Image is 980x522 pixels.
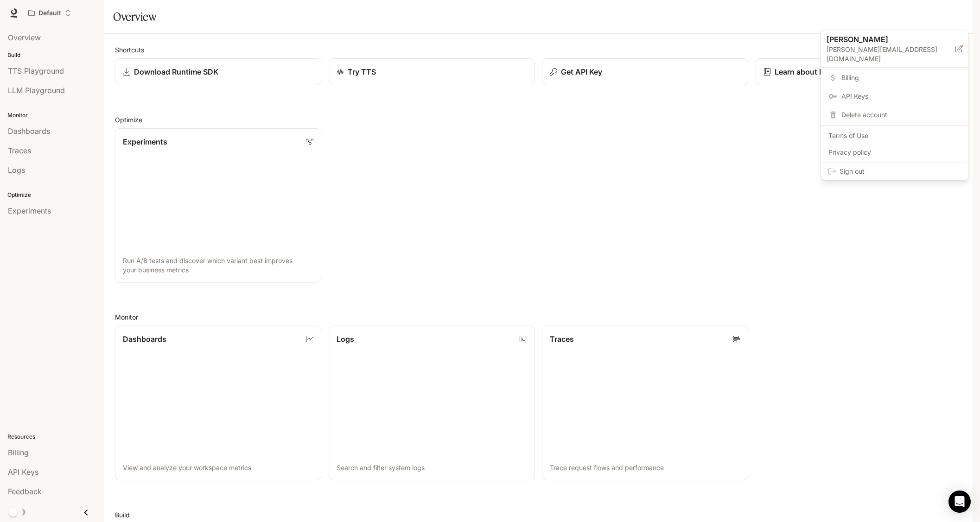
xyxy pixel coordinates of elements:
[821,30,968,68] div: [PERSON_NAME][PERSON_NAME][EMAIL_ADDRESS][DOMAIN_NAME]
[841,110,961,119] span: Delete account
[828,131,961,140] span: Terms of Use
[841,73,961,82] span: Billing
[823,144,967,161] a: Privacy policy
[841,92,961,101] span: API Keys
[821,163,968,180] div: Sign out
[828,148,961,157] span: Privacy policy
[823,127,967,144] a: Terms of Use
[823,107,967,123] div: Delete account
[840,167,961,176] span: Sign out
[823,88,967,105] a: API Keys
[827,34,941,45] p: [PERSON_NAME]
[827,45,955,63] p: [PERSON_NAME][EMAIL_ADDRESS][DOMAIN_NAME]
[823,69,967,86] a: Billing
